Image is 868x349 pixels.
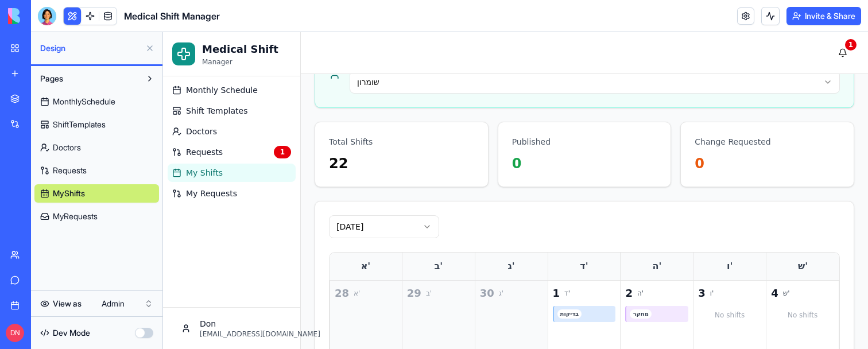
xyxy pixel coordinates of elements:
span: Requests [23,114,60,126]
button: Don[EMAIL_ADDRESS][DOMAIN_NAME] [9,285,128,308]
a: Doctors [5,90,133,108]
div: No shifts [535,274,598,292]
div: ש' [603,220,676,248]
span: My Requests [23,156,74,167]
img: logo [8,8,79,24]
span: Design [40,42,141,54]
a: Monthly Schedule [5,49,133,67]
span: ג' [336,257,340,266]
span: 1 [390,253,397,269]
div: No shifts [608,274,671,292]
span: MyShifts [53,188,85,199]
div: ו' [530,220,603,248]
div: 0 [532,122,677,141]
span: 2 [462,253,470,269]
span: Requests [53,165,87,176]
span: ו' [547,257,551,266]
span: DN [6,324,24,342]
span: My Shifts [23,135,60,146]
div: Total Shifts [166,104,311,115]
span: View as [53,298,82,309]
div: בדיקות [394,277,419,286]
a: Requests1 [5,111,133,129]
span: 28 [172,253,186,269]
div: Change Requested [532,104,677,115]
a: My Shifts [5,131,133,150]
a: My Requests [5,152,133,170]
button: 1 [668,9,691,32]
span: ב' [263,257,269,266]
p: Manager [39,25,115,34]
a: MonthlySchedule [34,92,159,111]
a: ShiftTemplates [34,115,159,134]
a: MyRequests [34,207,159,226]
span: Doctors [53,142,81,153]
div: ג' [312,220,385,248]
div: א' [166,220,239,248]
button: Invite & Share [786,7,861,25]
p: [EMAIL_ADDRESS][DOMAIN_NAME] [37,297,157,307]
span: Shift Templates [23,73,84,84]
span: 4 [608,253,615,269]
p: Don [37,286,157,297]
div: ד' [385,220,458,248]
span: א' [191,257,197,266]
div: ב' [239,220,312,248]
span: Pages [40,73,63,84]
span: Dev Mode [53,327,90,339]
button: Pages [34,69,141,88]
div: 1 [682,7,693,18]
a: MyShifts [34,184,159,203]
h2: Medical Shift [39,9,115,25]
span: 30 [317,253,331,269]
a: Doctors [34,138,159,157]
span: MyRequests [53,211,98,222]
span: MonthlySchedule [53,96,115,107]
span: 29 [244,253,258,269]
span: ד' [401,257,407,266]
span: Doctors [23,94,54,105]
a: Shift Templates [5,69,133,88]
span: ה' [474,257,480,266]
span: Medical Shift Manager [124,9,220,23]
span: 3 [535,253,542,269]
a: Requests [34,161,159,180]
span: Monthly Schedule [23,52,95,64]
div: 1 [111,114,128,126]
div: ה' [458,220,530,248]
div: Published [349,104,494,115]
span: ש' [620,257,627,266]
span: ShiftTemplates [53,119,106,130]
div: 22 [166,122,311,141]
div: 0 [349,122,494,141]
div: מחקר [467,277,489,286]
